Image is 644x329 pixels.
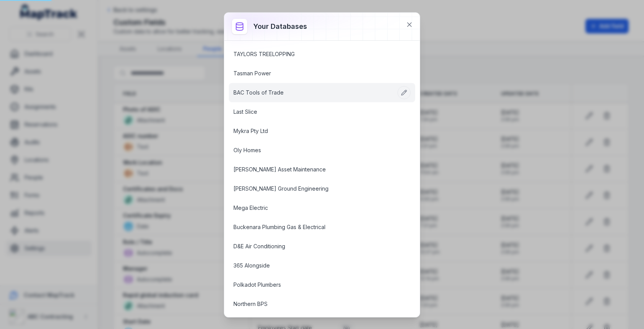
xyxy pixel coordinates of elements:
[233,146,392,154] a: Oly Homes
[233,89,392,96] a: BAC Tools of Trade
[253,21,307,32] h3: Your databases
[233,127,392,135] a: Mykra Pty Ltd
[233,243,392,250] a: D&E Air Conditioning
[233,50,392,58] a: TAYLORS TREELOPPING
[233,166,392,173] a: [PERSON_NAME] Asset Maintenance
[233,281,392,289] a: Polkadot Plumbers
[233,108,392,116] a: Last Slice
[233,223,392,231] a: Buckenara Plumbing Gas & Electrical
[233,300,392,308] a: Northern BPS
[233,185,392,193] a: [PERSON_NAME] Ground Engineering
[233,262,392,269] a: 365 Alongside
[233,204,392,212] a: Mega Electric
[233,70,392,77] a: Tasman Power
